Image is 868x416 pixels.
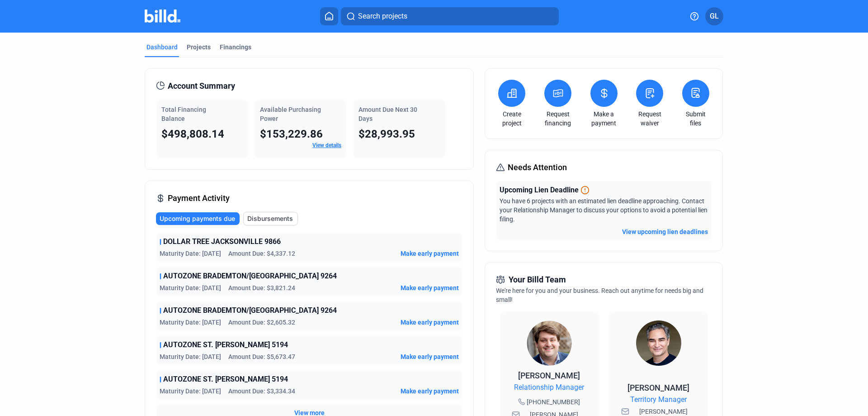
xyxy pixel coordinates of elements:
span: Amount Due Next 30 Days [359,106,417,122]
button: Upcoming payments due [156,212,240,225]
div: Dashboard [146,43,178,52]
span: Total Financing Balance [161,106,206,122]
img: Territory Manager [636,320,681,366]
button: Disbursements [243,212,298,225]
div: Financings [220,43,251,52]
span: Available Purchasing Power [260,106,321,122]
span: GL [710,11,719,22]
button: View upcoming lien deadlines [622,227,708,236]
img: Billd Company Logo [145,10,180,23]
span: Relationship Manager [514,382,584,393]
span: Maturity Date: [DATE] [160,318,221,327]
img: Relationship Manager [527,320,572,366]
span: Amount Due: $5,673.47 [228,352,295,361]
a: Request financing [542,110,574,128]
span: [PERSON_NAME] [627,383,689,392]
button: Make early payment [401,283,459,292]
span: Maturity Date: [DATE] [160,387,221,396]
span: DOLLAR TREE JACKSONVILLE 9866 [163,236,281,247]
span: AUTOZONE BRADEMTON/[GEOGRAPHIC_DATA] 9264 [163,271,337,282]
span: Amount Due: $3,821.24 [228,283,295,292]
span: Search projects [358,11,407,22]
span: AUTOZONE ST. [PERSON_NAME] 5194 [163,374,288,385]
span: Amount Due: $2,605.32 [228,318,295,327]
button: Make early payment [401,249,459,258]
span: $498,808.14 [161,128,224,140]
span: Amount Due: $4,337.12 [228,249,295,258]
span: [PERSON_NAME] [518,371,580,380]
span: Maturity Date: [DATE] [160,352,221,361]
a: Create project [496,110,528,128]
span: Territory Manager [630,394,687,405]
span: AUTOZONE BRADEMTON/[GEOGRAPHIC_DATA] 9264 [163,305,337,316]
a: Make a payment [588,110,620,128]
button: Make early payment [401,352,459,361]
span: Needs Attention [508,161,567,174]
a: Submit files [680,110,712,128]
button: GL [705,7,723,25]
div: Projects [187,43,211,52]
span: We're here for you and your business. Reach out anytime for needs big and small! [496,287,703,303]
span: Disbursements [247,214,293,223]
button: Make early payment [401,387,459,396]
span: $153,229.86 [260,128,323,140]
span: Amount Due: $3,334.34 [228,387,295,396]
span: Upcoming payments due [160,214,235,223]
a: View details [312,142,341,148]
span: Payment Activity [168,192,230,205]
span: AUTOZONE ST. [PERSON_NAME] 5194 [163,339,288,350]
a: Request waiver [634,110,665,128]
span: Maturity Date: [DATE] [160,249,221,258]
button: Make early payment [401,318,459,327]
span: Maturity Date: [DATE] [160,283,221,292]
span: Your Billd Team [509,273,566,286]
button: Search projects [341,7,559,25]
span: $28,993.95 [359,128,415,140]
span: You have 6 projects with an estimated lien deadline approaching. Contact your Relationship Manage... [500,197,708,223]
span: Account Summary [168,80,235,92]
span: [PHONE_NUMBER] [527,397,580,406]
span: Upcoming Lien Deadline [500,185,579,196]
